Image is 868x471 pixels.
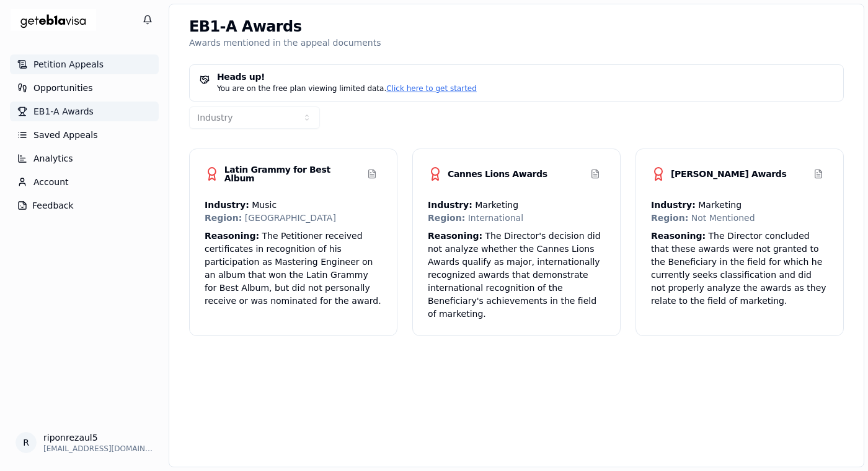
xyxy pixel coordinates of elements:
[200,84,833,93] div: You are on the free plan viewing limited data.
[43,431,154,444] span: riponrezaul5
[33,129,97,141] span: Saved Appeals
[33,105,94,118] span: EB1-A Awards
[189,64,844,102] a: Heads up!You are on the free plan viewing limited data.Click here to get started
[200,72,833,81] h5: Heads up!
[10,102,159,121] a: EB1-A Awards
[205,212,382,225] p: [GEOGRAPHIC_DATA]
[428,231,482,241] strong: Reasoning:
[205,200,249,210] strong: Industry:
[428,199,605,212] p: Marketing
[651,213,688,223] strong: Region:
[23,436,29,449] span: r
[10,78,159,98] a: Opportunities
[33,152,73,165] span: Analytics
[651,199,828,212] p: Marketing
[33,58,104,71] span: Petition Appeals
[205,165,362,183] h3: Latin Grammy for Best Album
[10,4,97,36] img: geteb1avisa logo
[651,231,706,241] strong: Reasoning:
[205,199,382,212] p: Music
[651,200,696,210] strong: Industry:
[428,213,465,223] strong: Region:
[10,4,97,36] a: Home Page
[428,212,605,225] p: International
[10,54,159,74] a: Petition Appeals
[651,230,828,308] p: The Director concluded that these awards were not granted to the Beneficiary in the field for whi...
[33,176,69,188] span: Account
[386,84,477,93] a: Click here to get started
[10,196,159,215] button: Feedback
[10,426,159,459] button: Open your profile menu
[43,444,154,454] span: [EMAIL_ADDRESS][DOMAIN_NAME]
[651,212,828,225] p: Not Mentioned
[10,149,159,168] a: Analytics
[10,125,159,145] a: Saved Appeals
[428,230,605,321] p: The Director's decision did not analyze whether the Cannes Lions Awards qualify as major, interna...
[189,37,381,50] p: Awards mentioned in the appeal documents
[428,166,547,181] h3: Cannes Lions Awards
[10,172,159,192] a: Account
[189,17,381,37] h2: EB1-A Awards
[651,166,787,181] h3: [PERSON_NAME] Awards
[205,231,259,241] strong: Reasoning:
[428,200,472,210] strong: Industry:
[205,213,242,223] strong: Region:
[205,230,382,308] p: The Petitioner received certificates in recognition of his participation as Mastering Engineer on...
[33,82,93,94] span: Opportunities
